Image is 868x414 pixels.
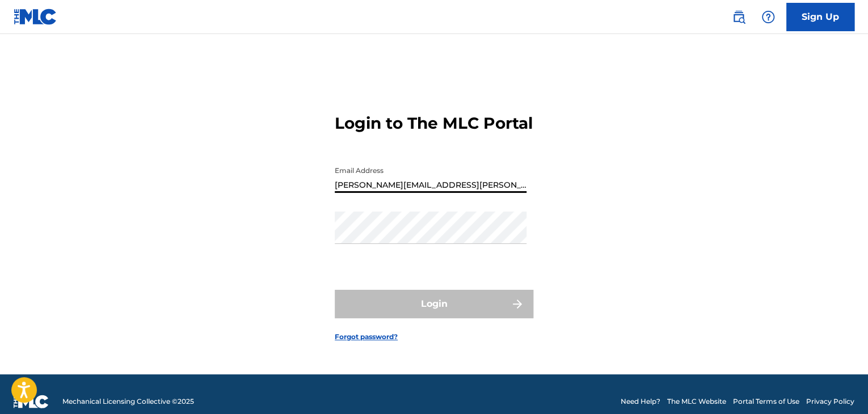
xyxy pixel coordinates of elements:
[335,113,533,133] h3: Login to The MLC Portal
[786,3,854,31] a: Sign Up
[733,396,799,407] a: Portal Terms of Use
[761,10,775,24] img: help
[757,6,779,28] div: Help
[621,396,660,407] a: Need Help?
[727,6,750,28] a: Public Search
[14,9,57,25] img: MLC Logo
[335,332,398,342] a: Forgot password?
[62,396,194,407] span: Mechanical Licensing Collective © 2025
[811,360,868,414] iframe: Chat Widget
[667,396,726,407] a: The MLC Website
[806,396,854,407] a: Privacy Policy
[14,395,49,408] img: logo
[732,10,745,24] img: search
